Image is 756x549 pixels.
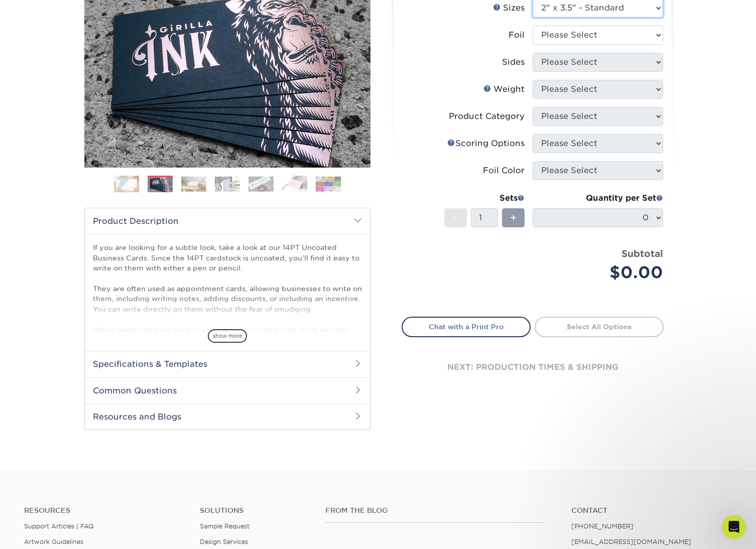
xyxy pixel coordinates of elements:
[571,538,691,545] a: [EMAIL_ADDRESS][DOMAIN_NAME]
[325,506,544,515] h4: From the Blog
[402,317,531,337] a: Chat with a Print Pro
[571,506,732,515] a: Contact
[453,210,458,225] span: -
[200,522,249,530] a: Sample Request
[722,515,746,539] iframe: Intercom live chat
[114,172,139,197] img: Business Cards 01
[316,176,341,192] img: Business Cards 07
[444,192,525,204] div: Sets
[85,351,370,377] h2: Specifications & Templates
[85,377,370,403] h2: Common Questions
[148,177,173,193] img: Business Cards 02
[181,176,206,192] img: Business Cards 03
[449,110,525,122] div: Product Category
[208,329,247,343] span: show more
[402,337,664,397] div: next: production times & shipping
[571,522,634,530] a: [PHONE_NUMBER]
[510,210,517,225] span: +
[93,242,362,417] p: If you are looking for a subtle look, take a look at our 14PT Uncoated Business Cards. Since the ...
[502,56,525,68] div: Sides
[447,138,525,150] div: Scoring Options
[621,248,663,259] strong: Subtotal
[85,208,370,234] h2: Product Description
[282,176,307,193] img: Business Cards 06
[200,538,248,545] a: Design Services
[200,506,310,515] h4: Solutions
[85,403,370,430] h2: Resources and Blogs
[535,317,664,337] a: Select All Options
[248,176,274,192] img: Business Cards 05
[215,176,240,192] img: Business Cards 04
[540,260,663,285] div: $0.00
[533,192,663,204] div: Quantity per Set
[509,29,525,41] div: Foil
[24,506,185,515] h4: Resources
[483,165,525,177] div: Foil Color
[483,83,525,95] div: Weight
[493,2,525,14] div: Sizes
